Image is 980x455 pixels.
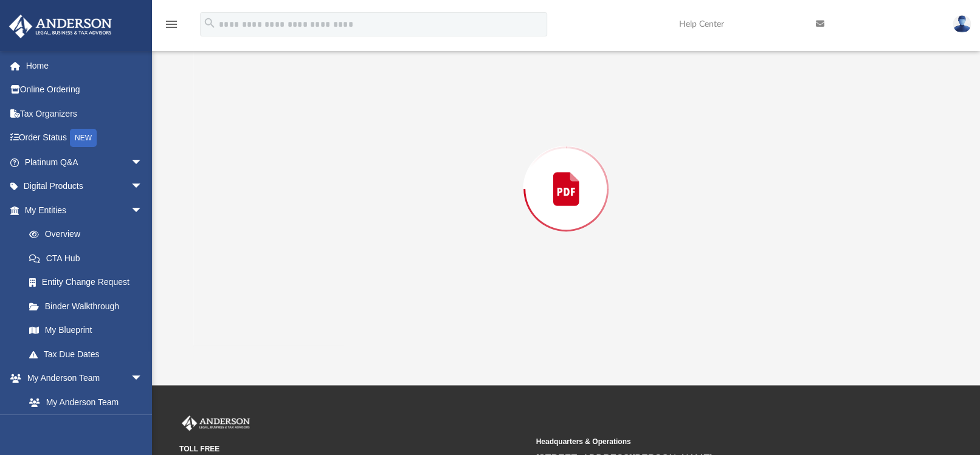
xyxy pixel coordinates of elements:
[131,150,155,175] span: arrow_drop_down
[17,294,161,318] a: Binder Walkthrough
[9,126,161,151] a: Order StatusNEW
[179,416,252,431] img: Anderson Advisors Platinum Portal
[9,78,161,102] a: Online Ordering
[179,443,527,454] small: TOLL FREE
[131,174,155,199] span: arrow_drop_down
[9,366,155,391] a: My Anderson Teamarrow_drop_down
[70,129,97,147] div: NEW
[953,15,971,33] img: User Pic
[17,246,161,270] a: CTA Hub
[17,414,155,439] a: Anderson System
[9,150,161,174] a: Platinum Q&Aarrow_drop_down
[131,198,155,223] span: arrow_drop_down
[9,198,161,222] a: My Entitiesarrow_drop_down
[131,366,155,391] span: arrow_drop_down
[17,342,161,366] a: Tax Due Dates
[203,16,216,30] i: search
[9,174,161,199] a: Digital Productsarrow_drop_down
[164,17,179,32] i: menu
[17,390,149,414] a: My Anderson Team
[5,15,116,38] img: Anderson Advisors Platinum Portal
[9,53,161,78] a: Home
[536,436,883,447] small: Headquarters & Operations
[17,222,161,247] a: Overview
[17,318,155,343] a: My Blueprint
[9,101,161,126] a: Tax Organizers
[164,23,179,32] a: menu
[17,270,161,295] a: Entity Change Request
